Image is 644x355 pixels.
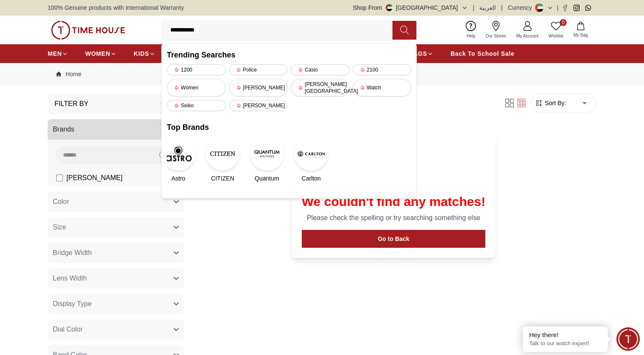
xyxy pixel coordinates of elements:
button: Shop From[GEOGRAPHIC_DATA] [353,3,468,12]
a: 0Wishlist [544,19,568,41]
span: Color [53,197,69,207]
button: العربية [479,3,496,12]
button: Bridge Width [48,243,184,263]
span: Size [53,222,66,232]
img: Carlton [294,137,328,171]
a: MEN [48,46,68,61]
span: MEN [48,49,62,58]
span: | [557,3,558,12]
button: Color [48,192,184,212]
a: Our Stores [481,19,511,41]
button: Lens Width [48,268,184,289]
img: Astro [161,137,195,171]
div: [PERSON_NAME][GEOGRAPHIC_DATA] [291,79,349,97]
div: Hey there! [529,331,601,339]
span: WOMEN [85,49,110,58]
a: Instagram [573,5,580,11]
p: Talk to our watch expert! [529,340,601,347]
button: Sort By: [535,99,566,107]
button: Display Type [48,294,184,314]
span: | [473,3,475,12]
h3: Filter By [54,99,89,109]
div: Women [167,79,226,97]
span: Our Stores [482,33,509,39]
span: BAGS [409,49,427,58]
span: Astro [172,174,186,183]
h2: Trending Searches [167,49,411,61]
div: [PERSON_NAME] [229,100,288,111]
button: Size [48,217,184,238]
div: [PERSON_NAME] [229,79,288,97]
span: Carlton [301,174,321,183]
h1: We couldn't find any matches! [302,194,486,209]
a: Facebook [562,5,568,11]
span: My Account [513,33,542,39]
img: Quantum [250,137,284,171]
a: AstroAstro [167,137,190,183]
button: Dial Color [48,319,184,340]
img: United Arab Emirates [386,4,392,11]
div: Seiko [167,100,226,111]
div: Chat Widget [616,327,640,351]
span: Lens Width [53,273,87,283]
span: 0 [560,19,567,26]
span: | [501,3,503,12]
div: Casio [291,64,349,75]
span: Back To School Sale [450,49,514,58]
span: Help [463,33,479,39]
span: 100% Genuine products with International Warranty [48,3,184,12]
span: [PERSON_NAME] [66,173,123,183]
span: Brands [53,124,74,135]
a: QuantumQuantum [255,137,278,183]
span: Wishlist [545,33,567,39]
span: Sort By: [543,99,566,107]
a: Back To School Sale [450,46,514,61]
a: CITIZENCITIZEN [211,137,234,183]
div: Watch [353,79,412,97]
button: My Bag [568,20,593,40]
div: 2100 [353,64,412,75]
span: Bridge Width [53,248,92,258]
a: CarltonCarlton [300,137,323,183]
div: 1200 [167,64,226,75]
span: CITIZEN [211,174,234,183]
span: Quantum [255,174,279,183]
h2: Top Brands [167,121,411,133]
button: Brands [48,119,184,140]
span: Dial Color [53,324,83,335]
a: Whatsapp [585,5,591,11]
div: Clear [161,99,177,109]
button: Go to Back [302,230,486,248]
a: BAGS [409,46,433,61]
img: CITIZEN [206,137,240,171]
span: My Bag [570,32,591,38]
a: Help [461,19,481,41]
span: Display Type [53,299,92,309]
div: Police [229,64,288,75]
a: WOMEN [85,46,117,61]
span: KIDS [134,49,149,58]
nav: Breadcrumb [48,63,596,85]
img: ... [51,21,125,40]
div: Currency [508,3,535,12]
a: Home [56,70,81,78]
a: KIDS [134,46,155,61]
p: Please check the spelling or try searching something else [302,213,486,223]
input: [PERSON_NAME] [56,175,63,181]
